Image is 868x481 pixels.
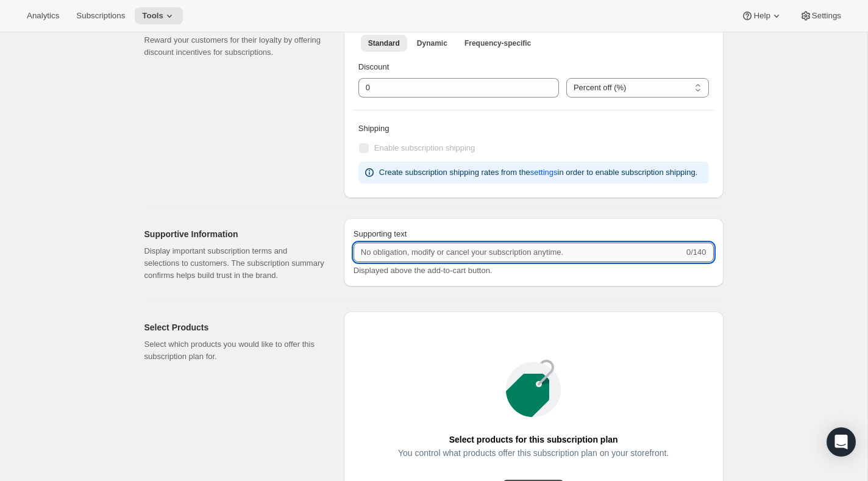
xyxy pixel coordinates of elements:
div: Open Intercom Messenger [827,427,856,457]
span: Create subscription shipping rates from the in order to enable subscription shipping. [379,168,697,177]
span: Tools [142,11,163,21]
p: Select which products you would like to offer this subscription plan for. [144,338,324,363]
h2: Select Products [144,321,324,333]
button: Analytics [20,7,66,24]
h2: Supportive Information [144,228,324,240]
span: Frequency-specific [464,38,531,48]
span: Supporting text [354,229,407,238]
p: Shipping [358,123,709,135]
button: Help [734,7,789,24]
p: Reward your customers for their loyalty by offering discount incentives for subscriptions. [144,34,324,59]
button: Tools [135,7,183,24]
span: You control what products offer this subscription plan on your storefront. [398,444,669,461]
span: Standard [368,38,400,48]
input: 10 [358,78,541,98]
p: Discount [358,61,709,73]
span: Settings [812,11,841,21]
span: Dynamic [417,38,447,48]
button: Settings [792,7,848,24]
span: Help [753,11,770,21]
button: Subscriptions [69,7,132,24]
span: settings [530,166,558,179]
span: Displayed above the add-to-cart button. [354,266,493,275]
button: settings [523,163,565,182]
span: Select products for this subscription plan [449,431,618,448]
span: Subscriptions [76,11,125,21]
span: Analytics [27,11,59,21]
p: Display important subscription terms and selections to customers. The subscription summary confir... [144,245,324,282]
span: Enable subscription shipping [374,143,475,152]
input: No obligation, modify or cancel your subscription anytime. [354,243,684,262]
